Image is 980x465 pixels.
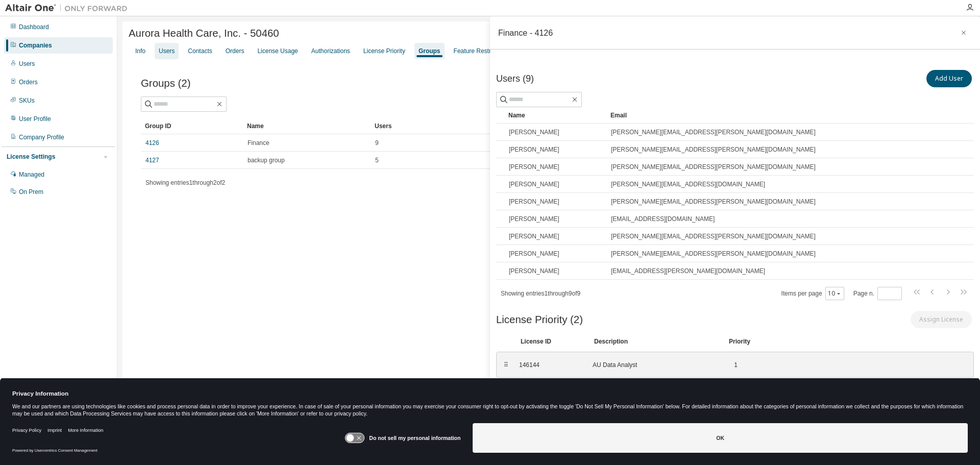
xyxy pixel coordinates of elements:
span: Page n. [853,287,902,300]
div: Dashboard [19,23,49,31]
div: Users [375,118,928,134]
span: [PERSON_NAME] [509,250,559,258]
div: AU Data Analyst [593,361,715,369]
div: Name [247,118,366,134]
span: [PERSON_NAME][EMAIL_ADDRESS][PERSON_NAME][DOMAIN_NAME] [611,250,816,258]
span: Aurora Health Care, Inc. - 50460 [129,28,279,39]
span: [EMAIL_ADDRESS][PERSON_NAME][DOMAIN_NAME] [611,267,765,275]
a: 4127 [145,156,159,164]
span: [PERSON_NAME][EMAIL_ADDRESS][PERSON_NAME][DOMAIN_NAME] [611,128,816,136]
span: License Priority (2) [496,314,583,326]
div: Description [594,337,717,346]
div: Managed [19,170,44,179]
div: Info [135,47,145,55]
div: License ID [521,337,582,346]
div: Name [508,107,602,124]
div: User Profile [19,115,51,123]
div: ⠿ [503,361,509,369]
span: [PERSON_NAME] [509,163,559,171]
div: Priority [729,337,750,346]
div: Companies [19,41,52,50]
div: Orders [226,47,244,55]
span: [EMAIL_ADDRESS][DOMAIN_NAME] [611,215,715,223]
span: [PERSON_NAME][EMAIL_ADDRESS][PERSON_NAME][DOMAIN_NAME] [611,145,816,154]
div: Email [610,107,943,124]
div: Orders [19,78,38,86]
div: License Usage [257,47,298,55]
span: Users (9) [496,74,534,84]
div: Authorizations [311,47,350,55]
span: [PERSON_NAME] [509,180,559,188]
span: [PERSON_NAME] [509,267,559,275]
a: 4126 [145,139,159,147]
span: Groups (2) [141,78,190,89]
div: License Settings [7,153,55,161]
div: SKUs [19,96,35,105]
span: [PERSON_NAME] [509,198,559,206]
div: On Prem [19,188,43,196]
div: Users [19,60,35,68]
div: Users [159,47,175,55]
span: [PERSON_NAME] [509,145,559,154]
button: Assign License [911,311,972,328]
span: [PERSON_NAME] [509,215,559,223]
span: Finance [248,139,269,147]
span: [PERSON_NAME][EMAIL_ADDRESS][PERSON_NAME][DOMAIN_NAME] [611,232,816,240]
span: Showing entries 1 through 9 of 9 [501,290,580,297]
button: 10 [828,289,842,298]
button: Add User [926,70,972,87]
span: [PERSON_NAME] [509,232,559,240]
div: Feature Restrictions [454,47,508,55]
span: [PERSON_NAME][EMAIL_ADDRESS][PERSON_NAME][DOMAIN_NAME] [611,163,816,171]
span: backup group [248,156,285,164]
span: [PERSON_NAME][EMAIL_ADDRESS][DOMAIN_NAME] [611,180,765,188]
div: Contacts [188,47,212,55]
span: 9 [375,139,379,147]
div: 146144 [519,361,580,369]
span: [PERSON_NAME][EMAIL_ADDRESS][PERSON_NAME][DOMAIN_NAME] [611,198,816,206]
div: Groups [419,47,440,55]
img: Altair One [5,3,133,13]
span: 5 [375,156,379,164]
span: Items per page [781,287,844,300]
div: Company Profile [19,133,64,141]
div: 1 [727,361,738,369]
div: Group ID [145,118,239,134]
div: Finance - 4126 [498,29,553,37]
span: Showing entries 1 through 2 of 2 [145,179,225,186]
div: License Priority [363,47,405,55]
span: [PERSON_NAME] [509,128,559,136]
